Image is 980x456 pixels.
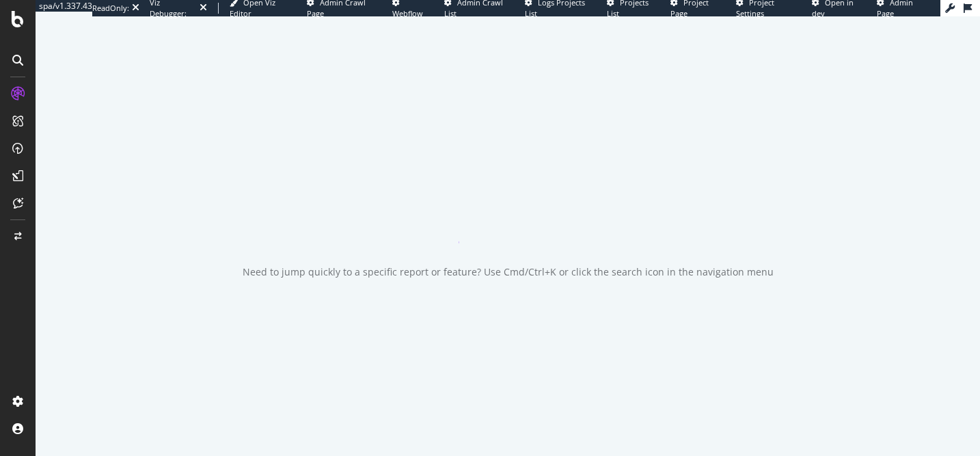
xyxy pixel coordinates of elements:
span: Webflow [392,8,423,18]
div: Need to jump quickly to a specific report or feature? Use Cmd/Ctrl+K or click the search icon in ... [243,265,774,279]
div: animation [459,194,557,243]
div: ReadOnly: [92,3,129,14]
